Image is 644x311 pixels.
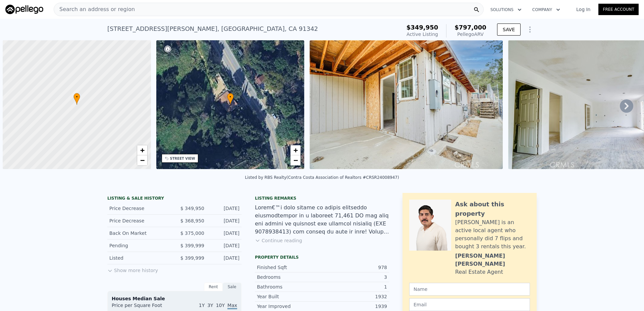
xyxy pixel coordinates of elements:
a: Zoom in [290,145,301,155]
div: 1 [322,283,387,290]
div: Pending [109,242,169,249]
span: $ 399,999 [180,255,204,261]
img: Sale: 166657010 Parcel: 54205442 [310,40,503,169]
div: Rent [204,282,223,291]
button: Show Options [523,23,537,36]
div: 1932 [322,293,387,300]
button: SAVE [497,23,521,36]
button: Continue reading [255,237,302,244]
div: Year Built [257,293,322,300]
div: [DATE] [210,205,239,212]
div: Year Improved [257,303,322,310]
div: Finished Sqft [257,264,322,271]
div: Bathrooms [257,283,322,290]
div: STREET VIEW [170,156,195,161]
span: 3Y [207,303,213,308]
span: $ 375,000 [180,230,204,236]
button: Solutions [485,4,527,16]
input: Name [409,283,530,296]
a: Zoom out [137,155,147,165]
div: 978 [322,264,387,271]
div: • [73,93,80,105]
span: Search an address or region [54,5,135,13]
div: Sale [223,282,241,291]
span: • [227,94,234,100]
span: Active Listing [407,32,438,37]
a: Free Account [598,4,639,15]
div: [DATE] [210,217,239,224]
span: + [293,146,298,154]
div: [DATE] [210,255,239,261]
span: 1Y [199,303,205,308]
div: [DATE] [210,230,239,237]
div: Back On Market [109,230,169,237]
div: Houses Median Sale [112,295,237,302]
span: + [140,146,144,154]
span: − [293,156,298,164]
div: [PERSON_NAME] [PERSON_NAME] [455,252,530,268]
div: Property details [255,255,389,260]
button: Show more history [107,264,158,274]
span: Max [227,303,237,309]
div: Listed by RBS Realty (Contra Costa Association of Realtors #CRSR24008947) [245,175,399,180]
div: Price Decrease [109,205,169,212]
div: Ask about this property [455,200,530,218]
div: Listing remarks [255,196,389,201]
input: Email [409,298,530,311]
div: [STREET_ADDRESS][PERSON_NAME] , [GEOGRAPHIC_DATA] , CA 91342 [107,24,318,34]
span: $ 399,999 [180,243,204,248]
div: [DATE] [210,242,239,249]
span: $ 349,950 [180,206,204,211]
img: Pellego [5,5,43,14]
a: Zoom out [290,155,301,165]
span: $ 368,950 [180,218,204,223]
div: Real Estate Agent [455,268,503,276]
div: 3 [322,274,387,280]
div: [PERSON_NAME] is an active local agent who personally did 7 flips and bought 3 rentals this year. [455,218,530,251]
div: LISTING & SALE HISTORY [107,196,241,202]
div: Lorem€™i dolo sitame co adipis elitseddo eiusmodtempor in u laboreet 71,461 DO mag aliq eni admin... [255,204,389,236]
a: Log In [568,6,598,13]
div: Listed [109,255,169,261]
span: $349,950 [407,24,438,31]
div: • [227,93,234,105]
span: $797,000 [454,24,486,31]
div: Bedrooms [257,274,322,280]
a: Zoom in [137,145,147,155]
span: − [140,156,144,164]
button: Company [527,4,566,16]
div: Pellego ARV [454,31,486,38]
span: 10Y [216,303,225,308]
div: 1939 [322,303,387,310]
div: Price Decrease [109,217,169,224]
span: • [73,94,80,100]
